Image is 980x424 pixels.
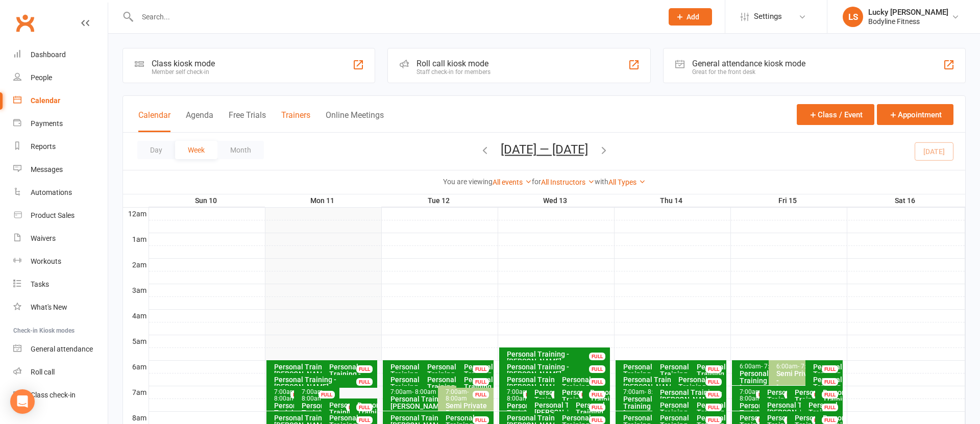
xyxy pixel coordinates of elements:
[595,178,608,186] strong: with
[730,194,847,207] th: Fri 15
[274,363,365,378] div: Personal Training - [PERSON_NAME]
[356,378,373,386] div: FULL
[13,112,108,135] a: Payments
[329,402,365,423] div: Personal Training - [PERSON_NAME]
[473,391,489,398] div: FULL
[13,66,108,89] a: People
[281,110,310,132] button: Trainers
[767,402,830,416] div: Personal Training - [PERSON_NAME]
[123,411,149,424] th: 8am
[13,384,108,407] a: Class kiosk mode
[152,59,215,68] div: Class kiosk mode
[523,391,540,398] div: FULL
[31,165,63,173] div: Messages
[589,365,605,373] div: FULL
[506,389,543,402] div: 7:00am
[134,10,655,24] input: Search...
[416,59,491,68] div: Roll call kiosk mode
[705,378,722,386] div: FULL
[12,10,38,36] a: Clubworx
[473,378,489,386] div: FULL
[123,284,149,296] th: 3am
[445,389,492,402] div: 7:00am
[645,388,669,395] span: - 8:00am
[329,363,375,385] div: Personal Training - [PERSON_NAME]
[31,119,63,128] div: Payments
[31,257,61,265] div: Workouts
[326,110,384,132] button: Online Meetings
[137,141,175,159] button: Day
[301,402,337,423] div: Personal Training - [PERSON_NAME]
[551,391,568,398] div: FULL
[822,365,838,373] div: FULL
[532,178,541,186] strong: for
[506,376,598,390] div: Personal Training - [PERSON_NAME]
[623,389,677,395] div: 7:00am
[412,388,436,395] span: - 8:00am
[31,280,49,288] div: Tasks
[175,141,217,159] button: Week
[776,370,830,398] div: Semi Private PT - [PERSON_NAME], [PERSON_NAME]
[427,376,481,397] div: Personal Training - [PERSON_NAME]
[561,376,608,397] div: Personal Training - [PERSON_NAME]
[443,178,493,186] strong: You are viewing
[754,5,782,28] span: Settings
[13,204,108,227] a: Product Sales
[705,404,722,411] div: FULL
[473,365,489,373] div: FULL
[589,353,605,360] div: FULL
[186,110,213,132] button: Agenda
[123,309,149,322] th: 4am
[123,207,149,220] th: 12am
[767,389,803,410] div: Personal Training - [PERSON_NAME]
[794,389,830,410] div: Personal Training - [PERSON_NAME]
[812,416,828,424] div: FULL
[302,388,325,402] span: - 8:00am
[13,43,108,66] a: Dashboard
[608,178,646,186] a: All Types
[498,194,614,207] th: Wed 13
[217,141,264,159] button: Month
[506,363,608,378] div: Personal Training - [PERSON_NAME]
[589,378,605,386] div: FULL
[696,363,724,392] div: Personal Training - [PERSON_NAME]
[31,211,75,219] div: Product Sales
[10,389,35,414] div: Open Intercom Messenger
[756,416,772,424] div: FULL
[739,363,794,370] div: 6:00am
[740,388,763,402] span: - 8:00am
[659,402,714,423] div: Personal Training - [PERSON_NAME]
[623,376,714,390] div: Personal Training - [PERSON_NAME]
[776,363,830,370] div: 6:00am
[123,360,149,373] th: 6am
[381,194,498,207] th: Tue 12
[589,416,605,424] div: FULL
[659,363,714,385] div: Personal Training - [PERSON_NAME]
[13,158,108,181] a: Messages
[356,365,373,373] div: FULL
[877,104,953,125] button: Appointment
[822,391,838,398] div: FULL
[534,402,598,416] div: Personal Training - [PERSON_NAME]
[501,142,588,157] button: [DATE] — [DATE]
[507,388,530,402] span: - 8:00am
[614,194,730,207] th: Thu 14
[784,391,800,398] div: FULL
[756,391,772,398] div: FULL
[739,370,794,391] div: Personal Training - [PERSON_NAME]
[274,389,310,402] div: 7:00am
[31,303,67,311] div: What's New
[13,273,108,296] a: Tasks
[813,363,840,392] div: Personal Training - [PERSON_NAME]
[123,335,149,347] th: 5am
[623,395,677,417] div: Personal Training - [PERSON_NAME]
[123,386,149,398] th: 7am
[356,404,373,411] div: FULL
[13,361,108,384] a: Roll call
[13,135,108,158] a: Reports
[31,391,76,399] div: Class check-in
[13,227,108,250] a: Waivers
[761,363,786,370] span: - 7:00am
[623,363,677,385] div: Personal Training - [PERSON_NAME]
[31,142,56,151] div: Reports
